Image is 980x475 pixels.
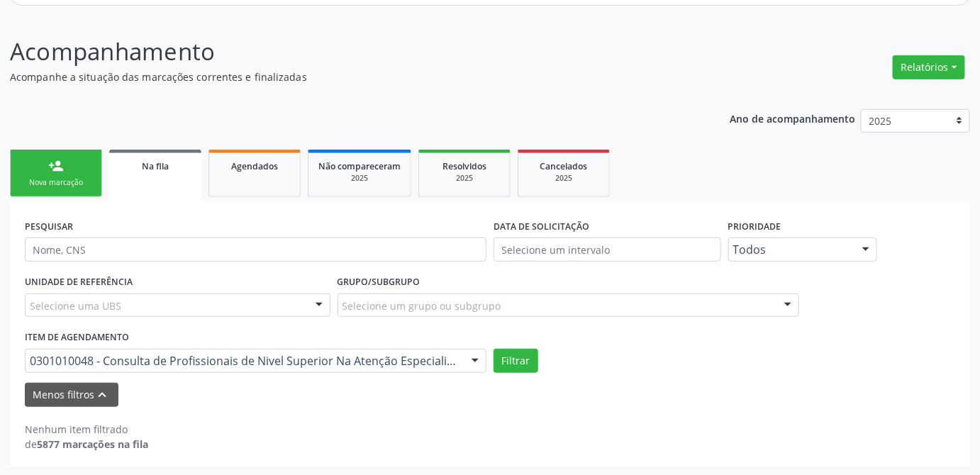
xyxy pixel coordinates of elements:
[540,160,588,172] span: Cancelados
[25,383,118,408] button: Menos filtroskeyboard_arrow_up
[37,437,148,451] strong: 5877 marcações na fila
[343,298,501,313] span: Selecione um grupo ou subgrupo
[142,160,169,172] span: Na fila
[318,160,401,172] span: Não compareceram
[25,272,133,294] label: UNIDADE DE REFERÊNCIA
[338,272,421,294] label: Grupo/Subgrupo
[30,354,457,368] span: 0301010048 - Consulta de Profissionais de Nivel Superior Na Atenção Especializada (Exceto Médico)
[442,160,486,172] span: Resolvidos
[429,173,500,184] div: 2025
[25,238,486,262] input: Nome, CNS
[730,109,856,127] p: Ano de acompanhamento
[494,216,589,238] label: DATA DE SOLICITAÇÃO
[25,422,148,437] div: Nenhum item filtrado
[25,216,73,238] label: PESQUISAR
[95,387,111,403] i: keyboard_arrow_up
[318,173,401,184] div: 2025
[893,55,965,79] button: Relatórios
[10,34,682,69] p: Acompanhamento
[494,238,721,262] input: Selecione um intervalo
[728,216,781,238] label: Prioridade
[21,177,91,188] div: Nova marcação
[231,160,278,172] span: Agendados
[733,242,848,257] span: Todos
[48,158,64,174] div: person_add
[10,69,682,84] p: Acompanhe a situação das marcações correntes e finalizadas
[25,437,148,452] div: de
[30,298,121,313] span: Selecione uma UBS
[494,349,538,373] button: Filtrar
[25,327,129,349] label: Item de agendamento
[528,173,599,184] div: 2025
